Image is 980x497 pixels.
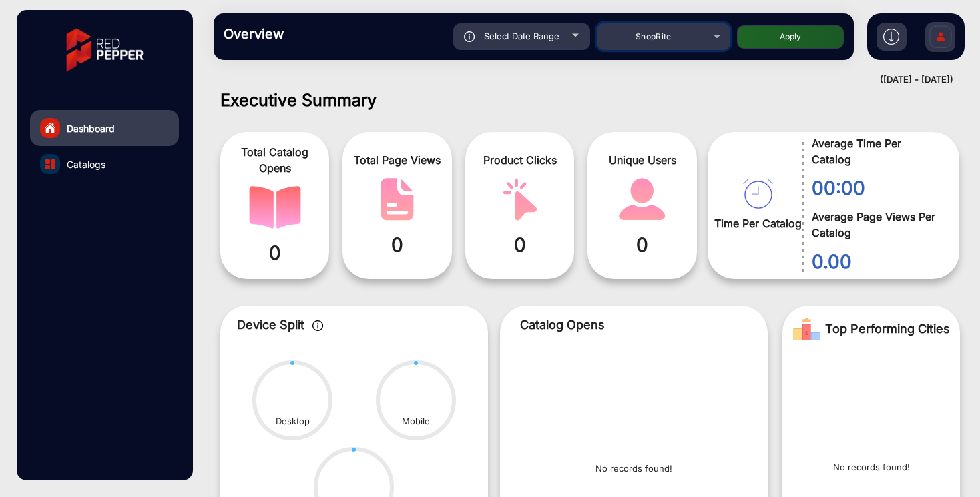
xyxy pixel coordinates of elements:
span: Average Time Per Catalog [812,135,939,167]
span: ShopRite [636,31,672,41]
a: Catalogs [30,146,179,182]
img: icon [312,320,324,331]
div: ([DATE] - [DATE]) [200,73,953,87]
span: Catalogs [67,157,105,171]
div: Desktop [276,415,310,428]
img: catalog [494,178,546,221]
span: 0 [475,231,564,259]
img: catalog [249,186,301,229]
span: Total Page Views [352,152,441,168]
p: Catalog Opens [520,316,748,334]
img: vmg-logo [57,17,153,83]
h3: Overview [224,26,411,42]
div: Mobile [402,415,430,428]
span: 0.00 [812,247,939,276]
img: home [44,122,56,134]
img: h2download.svg [883,29,899,45]
span: Average Page Views Per Catalog [812,209,939,241]
p: No records found! [595,462,672,476]
span: 0 [597,231,686,259]
span: 00:00 [812,174,939,202]
span: Unique Users [597,152,686,168]
span: Total Catalog Opens [230,144,319,176]
span: 0 [230,239,319,267]
span: Product Clicks [475,152,564,168]
button: Apply [737,25,844,49]
p: No records found! [833,461,910,474]
img: catalog [45,159,55,169]
span: 0 [352,231,441,259]
span: Dashboard [67,121,115,135]
h1: Executive Summary [220,90,960,110]
img: Sign%20Up.svg [927,15,955,62]
img: catalog [743,179,773,209]
span: Top Performing Cities [825,316,950,342]
img: Rank image [793,316,820,342]
img: icon [464,31,475,42]
span: Select Date Range [484,31,559,41]
span: Device Split [237,318,304,332]
img: catalog [371,178,423,221]
a: Dashboard [30,110,179,146]
img: catalog [616,178,668,221]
